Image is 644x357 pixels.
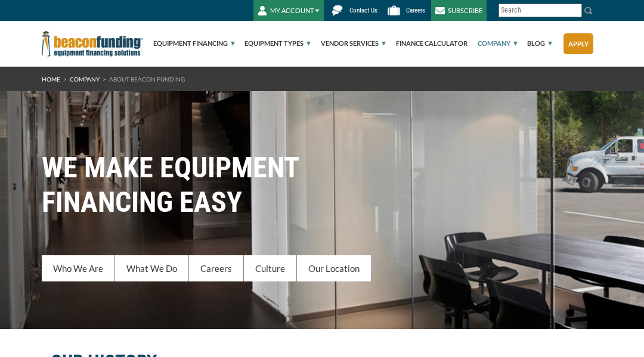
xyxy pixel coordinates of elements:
[518,21,552,66] a: Blog
[406,7,425,14] span: Careers
[349,7,377,14] span: Contact Us
[563,33,593,54] a: Apply
[312,21,386,66] a: Vendor Services
[42,255,115,281] a: Who We Are
[42,38,143,48] a: Beacon Funding Corporation
[387,21,467,66] a: Finance Calculator
[244,255,297,281] a: Culture
[144,21,235,66] a: Equipment Financing
[42,76,60,83] a: HOME
[189,255,244,281] a: Careers
[584,6,593,15] img: Search
[569,6,579,15] a: Clear search text
[109,76,185,83] span: About Beacon Funding
[469,21,518,66] a: Company
[236,21,311,66] a: Equipment Types
[70,76,100,83] a: Company
[115,255,189,281] a: What We Do
[499,4,582,17] input: Search
[42,31,143,57] img: Beacon Funding Corporation
[297,255,371,281] a: Our Location
[42,151,602,220] h1: WE MAKE EQUIPMENT FINANCING EASY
